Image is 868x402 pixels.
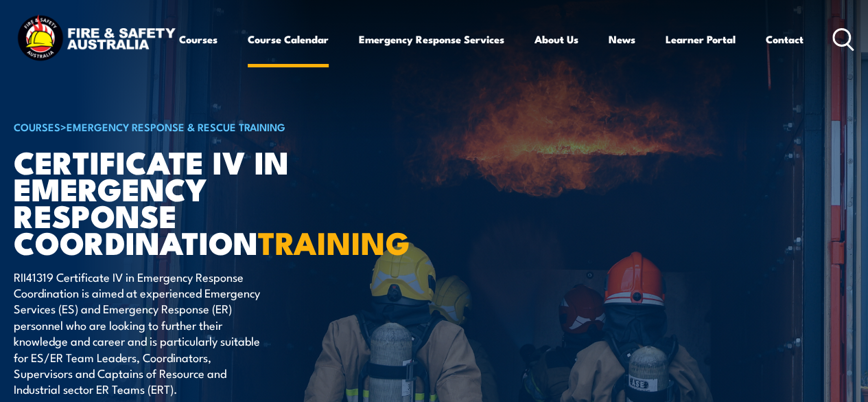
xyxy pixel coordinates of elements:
a: Emergency Response Services [359,23,504,56]
h1: Certificate IV in Emergency Response Coordination [14,148,353,256]
p: RII41319 Certificate IV in Emergency Response Coordination is aimed at experienced Emergency Serv... [14,269,264,397]
a: About Us [535,23,578,56]
h6: > [14,118,353,135]
a: COURSES [14,119,60,134]
a: Learner Portal [666,23,736,56]
a: Contact [766,23,804,56]
a: Courses [179,23,218,56]
a: Course Calendar [248,23,329,56]
a: News [609,23,635,56]
a: Emergency Response & Rescue Training [67,119,285,134]
strong: TRAINING [258,218,410,265]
